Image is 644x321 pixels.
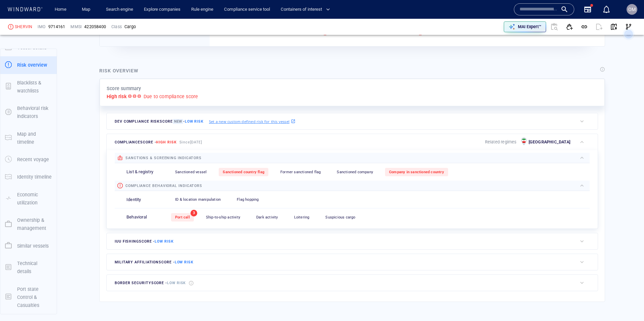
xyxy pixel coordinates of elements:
[52,4,69,15] a: Home
[0,168,57,186] button: Identity timeline
[17,104,52,121] p: Behavioral risk indicators
[50,4,71,15] button: Home
[107,84,141,92] p: Score summary
[0,44,57,50] a: Vessel details
[125,156,202,160] span: sanctions & screening indicators
[155,239,173,244] span: Low risk
[0,125,57,151] button: Map and timeline
[17,130,52,146] p: Map and timeline
[0,237,57,255] button: Similar vessels
[0,109,57,115] a: Behavioral risk indicators
[625,3,639,16] button: OM
[0,255,57,280] button: Technical details
[175,170,207,174] span: Sanctioned vessel
[17,285,52,310] p: Port state Control & Casualties
[115,140,177,144] span: compliance score -
[337,170,373,174] span: Sanctioned company
[209,119,289,124] p: Set a new custom defined risk for this vessel
[0,74,57,100] button: Blacklists & watchlists
[175,215,190,219] span: Port call
[0,151,57,168] button: Recent voyage
[281,6,330,13] span: Containers of interest
[278,4,336,15] button: Containers of interest
[76,4,98,15] button: Map
[141,4,183,15] a: Explore companies
[115,239,174,244] span: IUU Fishing score -
[223,170,264,174] span: Sanctioned country flag
[518,24,541,30] p: MAI Expert™
[126,214,147,220] p: Behavioral
[115,119,204,124] span: Dev Compliance risk score -
[256,215,278,219] span: Dark activity
[103,4,136,15] a: Search engine
[504,21,546,32] button: MAI Expert™
[0,83,57,89] a: Blacklists & watchlists
[0,280,57,314] button: Port state Control & Casualties
[0,56,57,74] button: Risk overview
[79,4,95,15] a: Map
[175,197,221,202] span: ID & location manipulation
[17,242,49,250] p: Similar vessels
[577,19,592,34] button: Get link
[189,4,216,15] a: Rule engine
[0,174,57,180] a: Identity timeline
[8,24,13,29] div: High risk
[529,139,570,145] p: [GEOGRAPHIC_DATA]
[17,259,52,276] p: Technical details
[294,215,310,219] span: Loitering
[38,24,46,30] p: IMO
[115,260,194,264] span: military affiliation score -
[144,92,198,101] p: Due to compliance score
[221,4,273,15] a: Compliance service tool
[325,215,355,219] span: Suspicious cargo
[0,134,57,141] a: Map and timeline
[0,264,57,270] a: Technical details
[175,260,194,264] span: Low risk
[17,191,52,207] p: Economic utilization
[173,119,183,124] span: New
[17,79,52,95] p: Blacklists & watchlists
[84,24,106,30] div: 422058400
[15,24,32,30] div: SHERVIN
[17,61,47,69] p: Risk overview
[126,197,141,203] p: Identity
[389,170,444,174] span: Company in sanctioned country
[562,19,577,34] button: Add to vessel list
[167,281,186,285] span: Low risk
[125,184,202,188] span: compliance behavioral indicators
[280,170,321,174] span: Former sanctioned flag
[17,155,49,164] p: Recent voyage
[48,24,65,30] span: 9714161
[0,221,57,227] a: Ownership & management
[0,186,57,212] button: Economic utilization
[70,24,82,30] p: MMSI
[602,5,610,13] div: Notification center
[0,62,57,68] a: Risk overview
[628,7,636,12] span: OM
[191,210,197,216] span: 3
[17,173,52,181] p: Identity timeline
[206,215,240,219] span: Ship-to-ship activity
[99,67,139,75] div: Risk overview
[485,139,517,145] p: Related regimes
[111,24,122,30] p: Class
[107,92,127,101] p: High risk
[0,156,57,163] a: Recent voyage
[0,242,57,249] a: Similar vessels
[185,119,204,124] span: Low risk
[17,216,52,233] p: Ownership & management
[0,100,57,125] button: Behavioral risk indicators
[237,197,259,202] span: Flag hopping
[606,19,621,34] button: View on map
[124,24,136,30] div: Cargo
[0,195,57,201] a: Economic utilization
[179,140,203,144] span: Since [DATE]
[615,291,639,316] iframe: Chat
[115,281,186,285] span: border security score -
[621,19,636,34] button: Visual Link Analysis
